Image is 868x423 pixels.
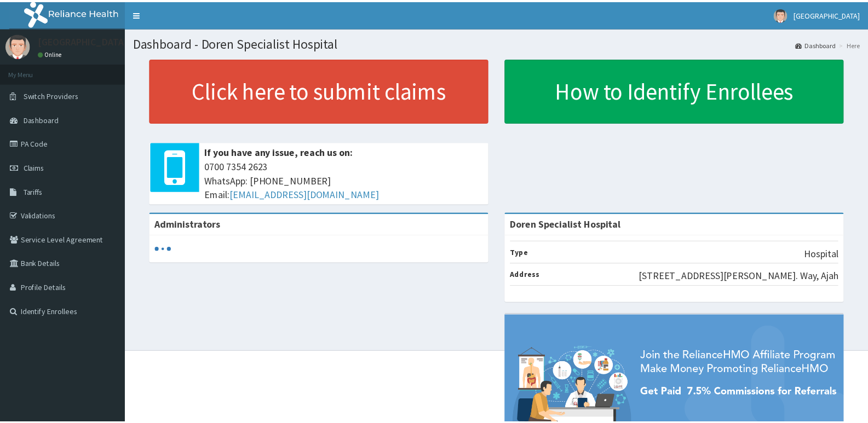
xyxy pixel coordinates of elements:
[24,114,59,124] span: Dashboard
[781,7,795,21] img: User Image
[232,188,382,200] a: [EMAIL_ADDRESS][DOMAIN_NAME]
[812,247,846,261] p: Hospital
[206,146,356,158] b: If you have any issue, reach us on:
[156,241,173,257] svg: audio-loading
[515,247,533,257] b: Type
[5,33,30,57] img: User Image
[645,269,846,283] p: [STREET_ADDRESS][PERSON_NAME]. Way, Ajah
[24,163,45,172] span: Claims
[24,90,79,100] span: Switch Providers
[515,218,626,230] strong: Doren Specialist Hospital
[38,36,129,45] p: [GEOGRAPHIC_DATA]
[151,58,493,123] a: Click here to submit claims
[24,187,43,196] span: Tariffs
[803,39,843,49] a: Dashboard
[801,9,868,19] span: [GEOGRAPHIC_DATA]
[134,36,868,50] h1: Dashboard - Doren Specialist Hospital
[38,49,65,57] a: Online
[844,39,868,49] li: Here
[509,58,852,123] a: How to Identify Enrollees
[206,159,487,201] span: 0700 7354 2623 WhatsApp: [PHONE_NUMBER] Email:
[156,218,222,230] b: Administrators
[515,270,544,280] b: Address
